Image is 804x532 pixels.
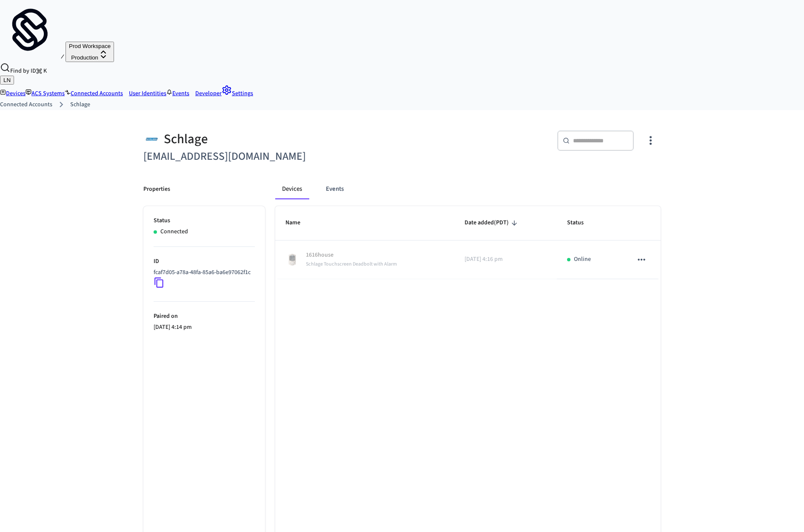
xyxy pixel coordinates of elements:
[275,206,661,279] table: sticky table
[65,89,123,98] a: Connected Accounts
[574,255,591,264] p: Online
[222,89,253,98] a: Settings
[275,179,661,199] div: connected account tabs
[166,89,189,98] a: Events
[36,67,47,75] span: ⌘ K
[465,255,547,264] p: [DATE] 4:16 pm
[70,100,90,109] a: Schlage
[189,89,222,98] a: Developer
[154,216,255,225] p: Status
[143,130,160,148] img: Schlage Logo, Square
[275,179,309,199] button: Devices
[154,268,251,277] p: fcaf7d05-a78a-48fa-85a6-ba6e97062f1c
[465,216,520,229] span: Date added(PDT)
[306,251,397,260] p: 1616house
[154,323,255,332] p: [DATE] 4:14 pm
[143,148,397,165] h6: [EMAIL_ADDRESS][DOMAIN_NAME]
[154,312,255,321] p: Paired on
[319,179,351,199] button: Events
[10,67,36,75] span: Find by ID
[160,227,188,236] p: Connected
[285,216,311,229] span: Name
[143,185,170,194] p: Properties
[154,257,255,266] p: ID
[26,89,65,98] a: ACS Systems
[306,260,397,268] span: Schlage Touchscreen Deadbolt with Alarm
[285,253,299,266] img: Schlage Sense Smart Deadbolt with Camelot Trim, Front
[143,130,397,148] div: Schlage
[123,89,166,98] a: User Identities
[71,54,98,61] span: Production
[567,216,595,229] span: Status
[3,77,11,83] span: LN
[69,43,111,49] span: Prod Workspace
